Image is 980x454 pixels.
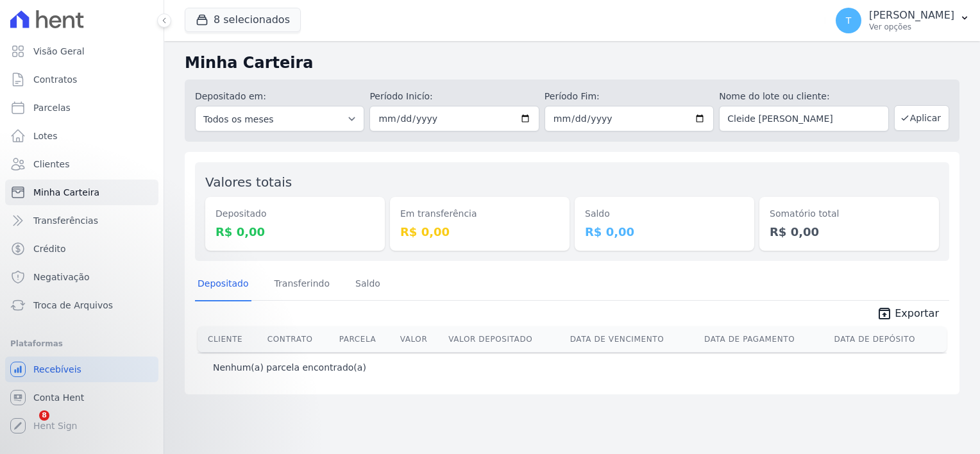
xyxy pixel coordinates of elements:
[198,326,262,352] th: Cliente
[895,306,939,321] span: Exportar
[10,330,266,419] iframe: Intercom notifications mensagem
[846,16,852,25] span: T
[33,186,99,199] span: Minha Carteira
[5,208,158,233] a: Transferências
[5,38,158,64] a: Visão Geral
[33,271,90,283] span: Negativação
[5,95,158,121] a: Parcelas
[565,326,699,352] th: Data de Vencimento
[400,223,559,240] dd: R$ 0,00
[33,299,113,312] span: Troca de Arquivos
[334,326,395,352] th: Parcela
[215,207,375,221] dt: Depositado
[770,207,929,221] dt: Somatório total
[13,410,44,441] iframe: Intercom live chat
[545,90,714,103] label: Período Fim:
[869,9,954,22] p: [PERSON_NAME]
[585,207,744,221] dt: Saldo
[195,91,266,101] label: Depositado em:
[5,357,158,382] a: Recebíveis
[205,174,292,190] label: Valores totais
[5,236,158,262] a: Crédito
[400,207,559,221] dt: Em transferência
[877,306,892,321] i: unarchive
[353,268,383,301] a: Saldo
[39,410,49,421] span: 8
[5,292,158,318] a: Troca de Arquivos
[869,22,954,32] p: Ver opções
[33,130,58,142] span: Lotes
[185,51,959,74] h2: Minha Carteira
[443,326,564,352] th: Valor Depositado
[185,8,301,32] button: 8 selecionados
[894,105,949,131] button: Aplicar
[33,214,98,227] span: Transferências
[5,264,158,290] a: Negativação
[33,73,77,86] span: Contratos
[33,101,71,114] span: Parcelas
[5,385,158,410] a: Conta Hent
[699,326,829,352] th: Data de Pagamento
[829,326,947,352] th: Data de Depósito
[5,151,158,177] a: Clientes
[825,3,980,38] button: T [PERSON_NAME] Ver opções
[719,90,888,103] label: Nome do lote ou cliente:
[33,158,69,171] span: Clientes
[5,67,158,92] a: Contratos
[395,326,444,352] th: Valor
[33,45,85,58] span: Visão Geral
[866,306,949,324] a: unarchive Exportar
[33,242,66,255] span: Crédito
[195,268,251,301] a: Depositado
[770,223,929,240] dd: R$ 0,00
[262,326,334,352] th: Contrato
[215,223,375,240] dd: R$ 0,00
[369,90,539,103] label: Período Inicío:
[272,268,333,301] a: Transferindo
[5,180,158,205] a: Minha Carteira
[5,123,158,149] a: Lotes
[585,223,744,240] dd: R$ 0,00
[213,361,366,374] p: Nenhum(a) parcela encontrado(a)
